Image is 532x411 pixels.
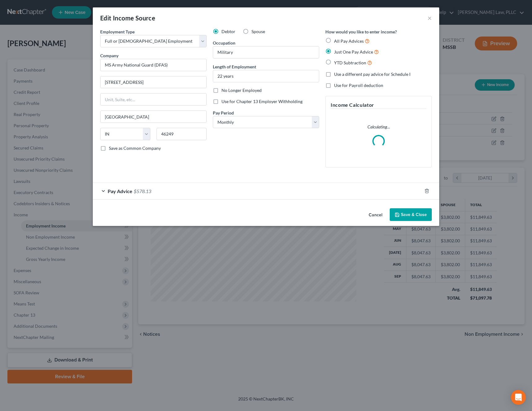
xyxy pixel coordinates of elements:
[108,188,132,194] span: Pay Advice
[325,28,397,35] label: How would you like to enter income?
[213,70,319,82] input: ex: 2 years
[334,83,383,88] span: Use for Payroll deduction
[134,188,151,194] span: $578.13
[100,29,135,34] span: Employment Type
[101,93,206,105] input: Unit, Suite, etc...
[100,14,155,22] div: Edit Income Source
[334,60,366,65] span: YTD Subtraction
[213,63,256,70] label: Length of Employment
[390,208,432,221] button: Save & Close
[101,76,206,88] input: Enter address...
[511,390,526,405] div: Open Intercom Messenger
[213,46,319,58] input: --
[334,38,364,44] span: All Pay Advices
[251,29,265,34] span: Spouse
[100,59,207,71] input: Search company by name...
[157,128,207,140] input: Enter zip...
[221,29,235,34] span: Debtor
[221,88,262,93] span: No Longer Employed
[331,124,427,130] p: Calculating...
[427,14,432,22] button: ×
[101,111,206,123] input: Enter city...
[331,101,427,109] h5: Income Calculator
[109,145,161,151] span: Save as Common Company
[334,49,373,54] span: Just One Pay Advice
[364,209,387,221] button: Cancel
[213,40,235,46] label: Occupation
[213,110,234,115] span: Pay Period
[221,99,302,104] span: Use for Chapter 13 Employer Withholding
[100,53,118,58] span: Company
[334,71,410,77] span: Use a different pay advice for Schedule I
